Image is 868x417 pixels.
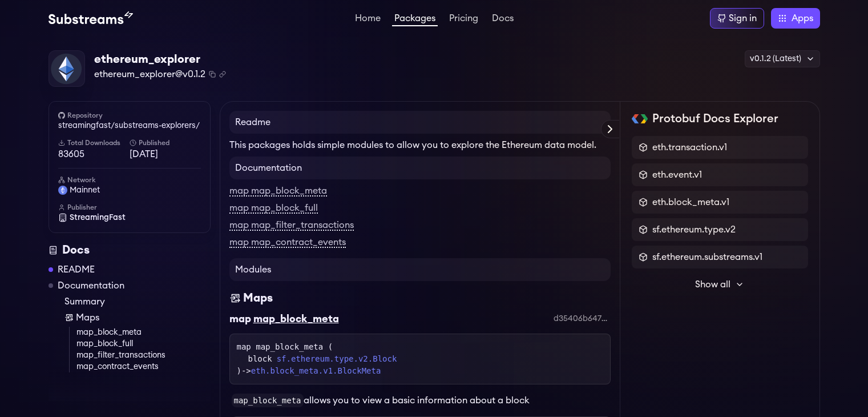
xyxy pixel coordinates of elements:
[209,71,216,78] button: Copy package name and version
[76,350,211,361] a: map_filter_transactions
[652,141,727,154] span: eth.transaction.v1
[76,338,211,350] a: map_block_full
[58,120,201,131] a: streamingfast/substreams-explorers/
[58,263,95,276] a: README
[70,185,100,196] span: mainnet
[64,311,211,324] a: Maps
[652,223,736,236] span: sf.ethereum.type.v2
[652,168,702,182] span: eth.event.v1
[232,394,611,407] p: allows you to view a basic information about a block
[229,203,318,214] a: map map_block_full
[58,212,201,223] a: StreamingFast
[58,279,124,292] a: Documentation
[58,186,67,195] img: mainnet
[64,295,211,308] a: Summary
[58,147,130,161] span: 83605
[729,11,757,25] div: Sign in
[76,327,211,338] a: map_block_meta
[229,238,346,248] a: map map_contract_events
[632,273,808,296] button: Show all
[490,14,516,25] a: Docs
[710,8,764,29] a: Sign in
[652,111,778,127] h2: Protobuf Docs Explorer
[652,195,729,209] span: eth.block_meta.v1
[94,67,205,81] span: ethereum_explorer@v0.1.2
[243,290,273,306] div: Maps
[229,258,611,281] h4: Modules
[49,51,84,86] img: Package Logo
[58,111,201,120] h6: Repository
[745,50,820,67] div: v0.1.2 (Latest)
[229,111,611,134] h4: Readme
[229,138,611,152] p: This packages holds simple modules to allow you to explore the Ethereum data model.
[229,157,611,179] h4: Documentation
[76,361,211,372] a: map_contract_events
[392,14,438,26] a: Packages
[241,366,381,375] span: ->
[49,11,133,25] img: Substream's logo
[229,311,251,327] div: map
[792,11,813,25] span: Apps
[695,278,730,291] span: Show all
[232,394,304,407] code: map_block_meta
[248,353,603,365] div: block
[58,203,201,212] h6: Publisher
[632,114,648,123] img: Protobuf
[237,341,603,377] div: map map_block_meta ( )
[554,313,611,324] div: d35406b647b264577e288fdbc0b90aec9f67c5b9
[652,250,762,264] span: sf.ethereum.substreams.v1
[229,290,241,306] img: Maps icon
[130,147,201,161] span: [DATE]
[58,175,201,185] h6: Network
[251,366,381,375] a: eth.block_meta.v1.BlockMeta
[49,242,211,258] div: Docs
[229,186,327,197] a: map map_block_meta
[58,112,65,119] img: github
[58,185,201,196] a: mainnet
[130,138,201,147] h6: Published
[219,71,226,78] button: Copy .spkg link to clipboard
[229,220,354,231] a: map map_filter_transactions
[277,353,397,365] a: sf.ethereum.type.v2.Block
[58,138,130,147] h6: Total Downloads
[253,311,339,327] div: map_block_meta
[94,51,226,67] div: ethereum_explorer
[353,14,383,25] a: Home
[447,14,481,25] a: Pricing
[70,212,126,223] span: StreamingFast
[64,313,74,322] img: Map icon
